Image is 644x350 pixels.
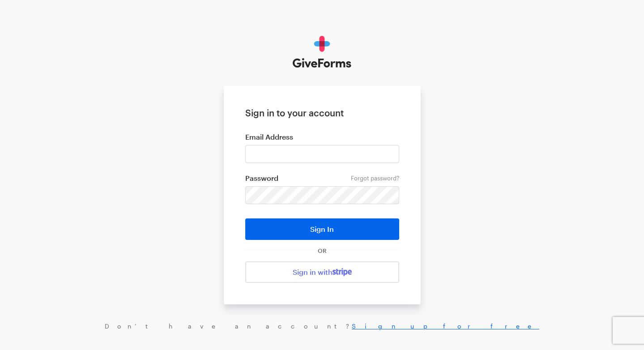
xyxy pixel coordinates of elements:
img: stripe-07469f1003232ad58a8838275b02f7af1ac9ba95304e10fa954b414cd571f63b.svg [333,268,352,276]
button: Sign In [245,218,399,240]
a: Sign in with [245,261,399,283]
div: Don’t have an account? [9,322,635,330]
h1: Sign in to your account [245,107,399,118]
span: OR [316,247,328,254]
a: Sign up for free [352,322,539,330]
label: Email Address [245,132,399,141]
label: Password [245,174,399,183]
img: GiveForms [293,36,351,68]
a: Forgot password? [351,175,399,182]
